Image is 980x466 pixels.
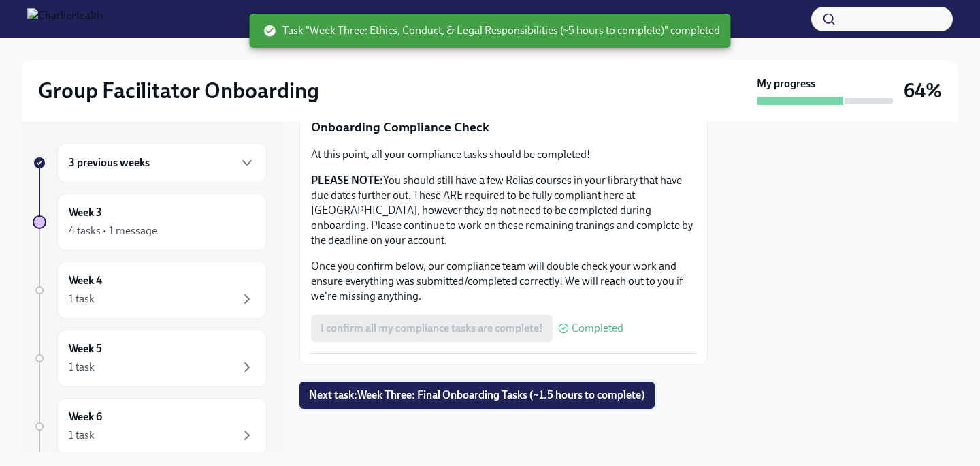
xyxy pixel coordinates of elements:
h3: 64% [904,78,942,103]
a: Week 51 task [33,330,267,387]
div: 1 task [69,292,95,307]
div: 4 tasks • 1 message [69,223,157,238]
h6: Week 4 [69,273,102,288]
span: Task "Week Three: Ethics, Conduct, & Legal Responsibilities (~5 hours to complete)" completed [263,23,720,38]
p: Once you confirm below, our compliance team will double check your work and ensure everything was... [311,259,696,304]
span: Completed [572,323,623,334]
div: 1 task [69,360,95,375]
a: Week 41 task [33,262,267,319]
h6: 3 previous weeks [69,155,150,170]
img: CharlieHealth [27,8,103,30]
button: Next task:Week Three: Final Onboarding Tasks (~1.5 hours to complete) [299,382,655,409]
p: You should still have a few Relias courses in your library that have due dates further out. These... [311,173,696,248]
strong: My progress [757,76,815,91]
span: Next task : Week Three: Final Onboarding Tasks (~1.5 hours to complete) [309,388,645,402]
div: 1 task [69,428,95,443]
h6: Week 6 [69,409,102,424]
h6: Week 3 [69,205,102,220]
p: Onboarding Compliance Check [311,119,696,136]
h2: Group Facilitator Onboarding [38,77,319,104]
h6: Week 5 [69,341,102,356]
div: 3 previous weeks [57,143,267,183]
strong: PLEASE NOTE: [311,174,383,187]
a: Week 34 tasks • 1 message [33,193,267,251]
p: At this point, all your compliance tasks should be completed! [311,147,696,162]
a: Week 61 task [33,398,267,455]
